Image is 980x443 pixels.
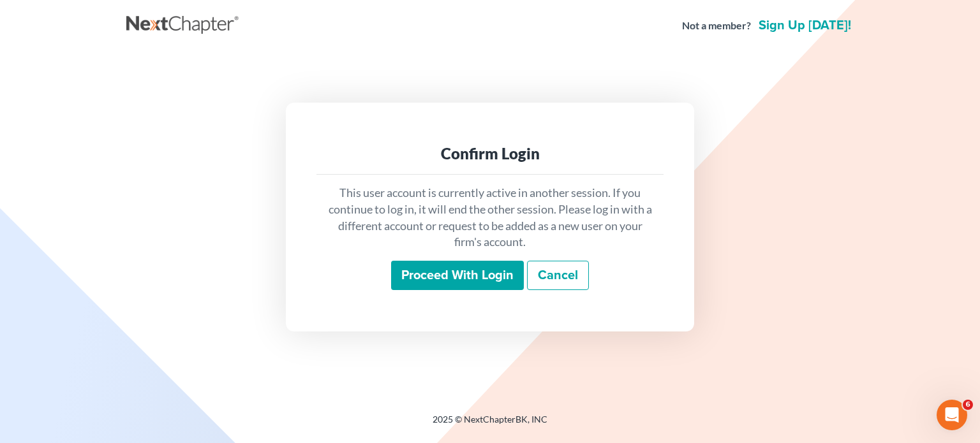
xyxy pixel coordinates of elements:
strong: Not a member? [682,18,751,33]
div: Confirm Login [327,143,653,164]
span: 6 [963,400,973,410]
p: This user account is currently active in another session. If you continue to log in, it will end ... [327,185,653,251]
a: Sign up [DATE]! [756,19,854,32]
input: Proceed with login [391,261,524,290]
iframe: Intercom live chat [937,400,967,430]
a: Cancel [527,261,589,290]
div: 2025 © NextChapterBK, INC [126,413,854,436]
